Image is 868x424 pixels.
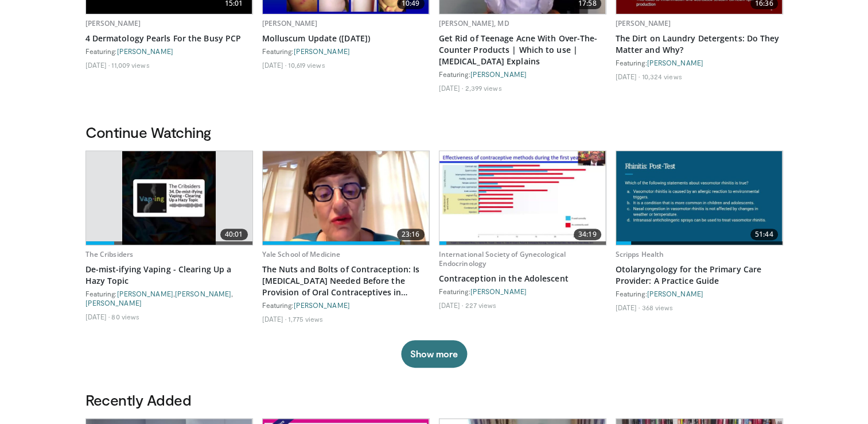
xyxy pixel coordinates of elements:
[85,299,142,307] a: [PERSON_NAME]
[439,18,509,28] a: [PERSON_NAME], MD
[439,287,606,296] div: Featuring:
[465,300,496,310] li: 227 views
[85,123,783,141] h3: Continue Watching
[117,47,173,55] a: [PERSON_NAME]
[263,151,429,245] img: ec7646f7-8f5a-4930-9631-e28e84463b34.620x360_q85_upscale.jpg
[439,33,606,67] a: Get Rid of Teenage Acne With Over-The-Counter Products | Which to use | [MEDICAL_DATA] Explains
[288,60,325,70] li: 10,619 views
[439,70,606,79] div: Featuring:
[439,300,464,310] li: [DATE]
[262,33,430,44] a: Molluscum Update ([DATE])
[117,290,173,298] a: [PERSON_NAME]
[85,391,783,409] h3: Recently Added
[263,151,429,245] a: 23:16
[220,229,248,240] span: 40:01
[616,151,783,245] img: 3dbd97aa-9f16-4bf3-a102-8d0e73e47235.620x360_q85_upscale.jpg
[175,290,231,298] a: [PERSON_NAME]
[262,47,430,56] div: Featuring:
[85,264,253,287] a: De-mist-ifying Vaping - Clearing Up a Hazy Topic
[439,273,606,284] a: Contraception in the Adolescent
[397,229,425,240] span: 23:16
[111,312,139,321] li: 80 views
[647,59,703,67] a: [PERSON_NAME]
[616,58,783,67] div: Featuring:
[262,249,341,259] a: Yale School of Medicine
[85,47,253,56] div: Featuring:
[647,290,703,298] a: [PERSON_NAME]
[465,83,501,92] li: 2,399 views
[122,151,216,245] img: 29570c75-9c40-4996-964f-82ddf1d12a5c.620x360_q85_upscale.jpg
[294,47,350,55] a: [PERSON_NAME]
[616,151,783,245] a: 51:44
[262,300,430,310] div: Featuring:
[86,151,252,245] a: 40:01
[641,72,682,81] li: 10,324 views
[439,83,464,92] li: [DATE]
[439,249,566,268] a: International Society of Gynecological Endocrinology
[616,289,783,298] div: Featuring:
[294,301,350,309] a: [PERSON_NAME]
[85,249,134,259] a: The Cribsiders
[288,314,323,323] li: 1,775 views
[616,72,640,81] li: [DATE]
[470,287,527,295] a: [PERSON_NAME]
[85,60,110,70] li: [DATE]
[262,60,287,70] li: [DATE]
[616,249,664,259] a: Scripps Health
[574,229,601,240] span: 34:19
[111,60,149,70] li: 11,009 views
[641,303,673,312] li: 368 views
[750,229,778,240] span: 51:44
[85,18,141,28] a: [PERSON_NAME]
[85,33,253,44] a: 4 Dermatology Pearls For the Busy PCP
[262,314,287,323] li: [DATE]
[262,18,318,28] a: [PERSON_NAME]
[439,151,606,245] img: 6f7a51d8-976a-4c61-bed4-299b95faf32f.620x360_q85_upscale.jpg
[470,70,527,78] a: [PERSON_NAME]
[616,264,783,287] a: Otolaryngology for the Primary Care Provider: A Practice Guide
[439,151,606,245] a: 34:19
[616,18,671,28] a: [PERSON_NAME]
[262,264,430,298] a: The Nuts and Bolts of Contraception: Is [MEDICAL_DATA] Needed Before the Provision of Oral Contra...
[85,312,110,321] li: [DATE]
[616,33,783,56] a: The Dirt on Laundry Detergents: Do They Matter and Why?
[616,303,640,312] li: [DATE]
[401,340,467,368] button: Show more
[85,289,253,307] div: Featuring: , ,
